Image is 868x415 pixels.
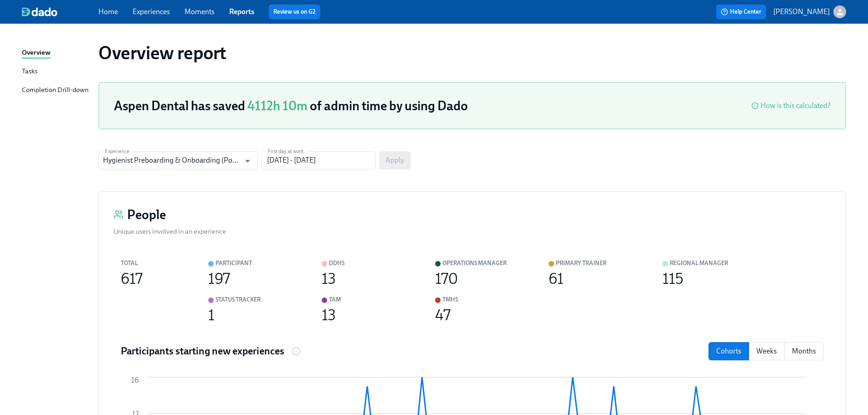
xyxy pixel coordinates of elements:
div: 617 [121,274,143,284]
a: dado [22,7,98,16]
button: cohorts [709,342,749,360]
span: Help Center [721,7,761,16]
p: Weeks [756,346,777,356]
img: dado [22,7,57,16]
h3: People [127,206,166,223]
p: [PERSON_NAME] [773,7,830,17]
div: How is this calculated? [760,101,831,111]
div: Primary Trainer [556,258,606,268]
div: 13 [322,274,336,284]
a: Review us on G2 [273,7,316,16]
a: Overview [22,47,91,59]
a: Completion Drill-down [22,85,91,96]
div: date filter [709,342,824,360]
button: Review us on G2 [269,5,320,19]
a: Moments [185,7,215,16]
p: Cohorts [716,346,741,356]
div: 170 [435,274,458,284]
button: months [784,342,824,360]
div: 1 [208,310,215,320]
div: 47 [435,310,451,320]
div: TMHS [442,295,458,305]
h1: Overview report [98,42,226,64]
div: Participant [216,258,252,268]
div: TAM [329,295,341,305]
div: Status Tracker [216,295,261,305]
button: Help Center [716,5,766,19]
span: 4112h 10m [247,98,308,113]
svg: Number of participants that started this experience in each cohort, week or month [292,347,301,356]
p: Months [792,346,816,356]
button: weeks [749,342,785,360]
h3: Aspen Dental has saved of admin time by using Dado [114,97,468,114]
tspan: 16 [131,376,139,384]
div: 115 [663,274,683,284]
div: Regional Manager [670,258,728,268]
div: Total [121,258,138,268]
h4: Participants starting new experiences [121,344,284,358]
a: Home [98,7,118,16]
button: Open [241,154,255,168]
button: [PERSON_NAME] [773,5,846,18]
a: Experiences [133,7,170,16]
div: Unique users involved in an experience [113,226,226,236]
div: 13 [322,310,336,320]
div: DDHS [329,258,344,268]
div: 61 [549,274,564,284]
a: Tasks [22,66,91,77]
div: Overview [22,47,51,59]
div: Completion Drill-down [22,85,88,96]
div: 197 [208,274,230,284]
a: Reports [229,7,254,16]
div: Tasks [22,66,37,77]
div: Operations Manager [442,258,507,268]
